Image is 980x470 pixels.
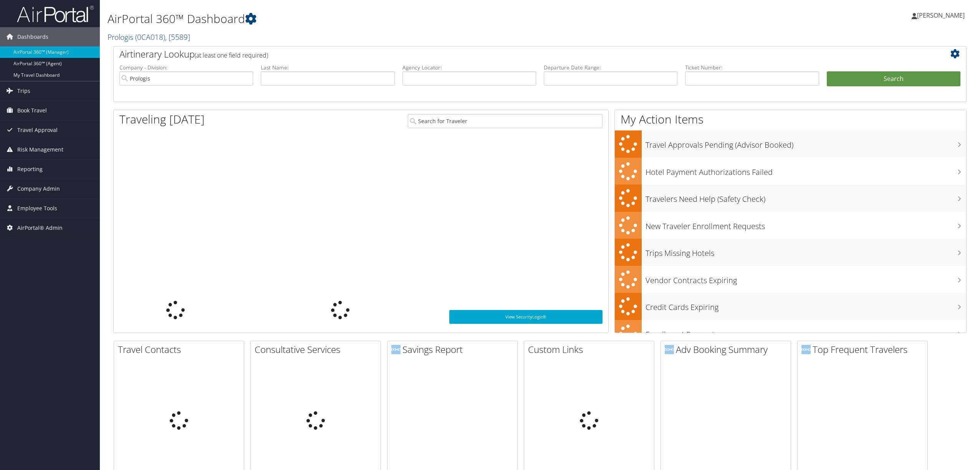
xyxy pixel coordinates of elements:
[17,179,60,198] span: Company Admin
[615,212,966,239] a: New Traveler Enrollment Requests
[119,64,253,71] label: Company - Division:
[391,343,517,356] h2: Savings Report
[108,32,190,42] a: Prologis
[17,101,47,120] span: Book Travel
[119,48,889,61] h2: Airtinerary Lookup
[615,111,966,127] h1: My Action Items
[615,293,966,320] a: Credit Cards Expiring
[615,239,966,266] a: Trips Missing Hotels
[165,32,190,42] span: , [ 5589 ]
[646,298,966,313] h3: Credit Cards Expiring
[646,244,966,259] h3: Trips Missing Hotels
[17,27,48,46] span: Dashboards
[646,190,966,204] h3: Travelers Need Help (Safety Check)
[17,5,94,23] img: airportal-logo.png
[17,160,43,179] span: Reporting
[195,51,268,59] span: (at least one field required)
[615,158,966,185] a: Hotel Payment Authorizations Failed
[118,343,244,356] h2: Travel Contacts
[528,343,654,356] h2: Custom Links
[449,310,603,324] a: View SecurityLogic®
[615,266,966,293] a: Vendor Contracts Expiring
[17,140,63,159] span: Risk Management
[615,185,966,212] a: Travelers Need Help (Safety Check)
[665,343,791,356] h2: Adv Booking Summary
[135,32,165,42] span: ( 0CA018 )
[646,217,966,232] h3: New Traveler Enrollment Requests
[917,11,965,20] span: [PERSON_NAME]
[646,325,966,340] h3: Enrollment Requests
[646,271,966,286] h3: Vendor Contracts Expiring
[615,130,966,158] a: Travel Approvals Pending (Advisor Booked)
[402,64,536,71] label: Agency Locator:
[408,114,603,128] input: Search for Traveler
[108,11,684,27] h1: AirPortal 360™ Dashboard
[665,345,674,354] img: domo-logo.png
[391,345,401,354] img: domo-logo.png
[544,64,677,71] label: Departure Date Range:
[801,345,811,354] img: domo-logo.png
[17,218,63,237] span: AirPortal® Admin
[119,111,205,127] h1: Traveling [DATE]
[801,343,927,356] h2: Top Frequent Travelers
[17,81,30,101] span: Trips
[685,64,819,71] label: Ticket Number:
[646,163,966,178] h3: Hotel Payment Authorizations Failed
[261,64,394,71] label: Last Name:
[255,343,381,356] h2: Consultative Services
[912,4,972,27] a: [PERSON_NAME]
[17,199,57,218] span: Employee Tools
[17,120,58,140] span: Travel Approval
[615,320,966,347] a: Enrollment Requests
[827,71,960,87] button: Search
[646,136,966,150] h3: Travel Approvals Pending (Advisor Booked)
